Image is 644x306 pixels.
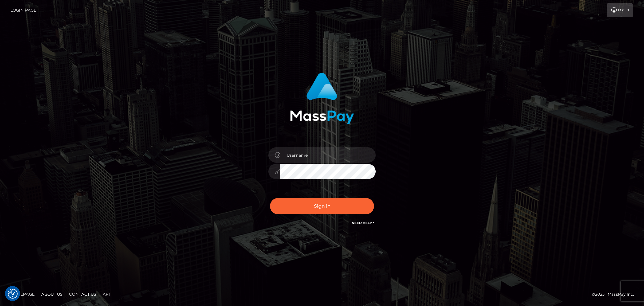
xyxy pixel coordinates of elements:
[280,147,376,163] input: Username...
[352,221,374,225] a: Need Help?
[607,3,633,17] a: Login
[7,289,37,299] a: Homepage
[270,198,374,214] button: Sign in
[8,289,18,299] button: Consent Preferences
[39,289,65,299] a: About Us
[290,73,354,124] img: MassPay Login
[66,289,99,299] a: Contact Us
[100,289,113,299] a: API
[8,289,18,299] img: Revisit consent button
[592,291,639,298] div: © 2025 , MassPay Inc.
[10,3,36,17] a: Login Page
